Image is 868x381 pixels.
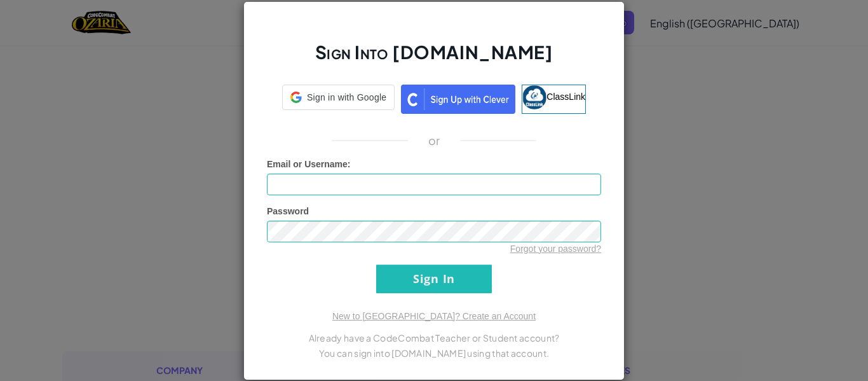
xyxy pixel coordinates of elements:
span: Password [267,206,309,216]
a: Sign in with Google [282,85,395,114]
span: Email or Username [267,159,348,169]
input: Sign In [376,265,492,293]
img: clever_sso_button@2x.png [401,85,515,114]
img: classlink-logo-small.png [522,85,546,109]
span: ClassLink [546,91,585,101]
p: or [428,133,440,148]
p: You can sign into [DOMAIN_NAME] using that account. [267,345,601,361]
a: New to [GEOGRAPHIC_DATA]? Create an Account [332,311,536,321]
a: Forgot your password? [510,244,601,254]
div: Sign in with Google [282,85,395,110]
label: : [267,158,351,170]
span: Sign in with Google [307,91,386,104]
p: Already have a CodeCombat Teacher or Student account? [267,330,601,345]
h2: Sign Into [DOMAIN_NAME] [267,40,601,77]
